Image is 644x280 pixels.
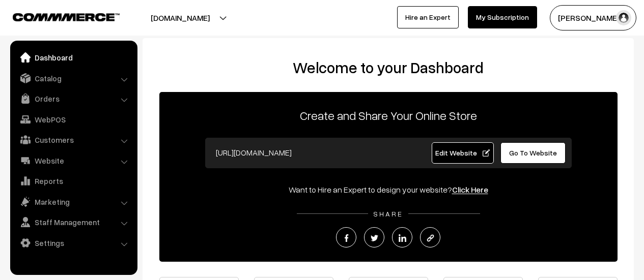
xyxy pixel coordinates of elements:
[509,148,557,157] span: Go To Website
[13,110,134,129] a: WebPOS
[159,183,618,196] div: Want to Hire an Expert to design your website?
[397,6,459,28] a: Hire an Expert
[616,10,631,25] img: user
[115,5,245,30] button: [DOMAIN_NAME]
[432,142,494,164] a: Edit Website
[435,148,490,157] span: Edit Website
[13,234,134,252] a: Settings
[368,209,408,218] span: SHARE
[13,193,134,211] a: Marketing
[13,89,134,108] a: Orders
[452,184,488,195] a: Click Here
[13,131,134,149] a: Customers
[159,106,618,125] p: Create and Share Your Online Store
[13,151,134,170] a: Website
[550,5,636,30] button: [PERSON_NAME]
[13,213,134,231] a: Staff Management
[13,10,102,22] a: COMMMERCE
[13,172,134,190] a: Reports
[13,13,120,21] img: COMMMERCE
[153,58,624,77] h2: Welcome to your Dashboard
[500,142,566,164] a: Go To Website
[468,6,537,28] a: My Subscription
[13,69,134,87] a: Catalog
[13,48,134,67] a: Dashboard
